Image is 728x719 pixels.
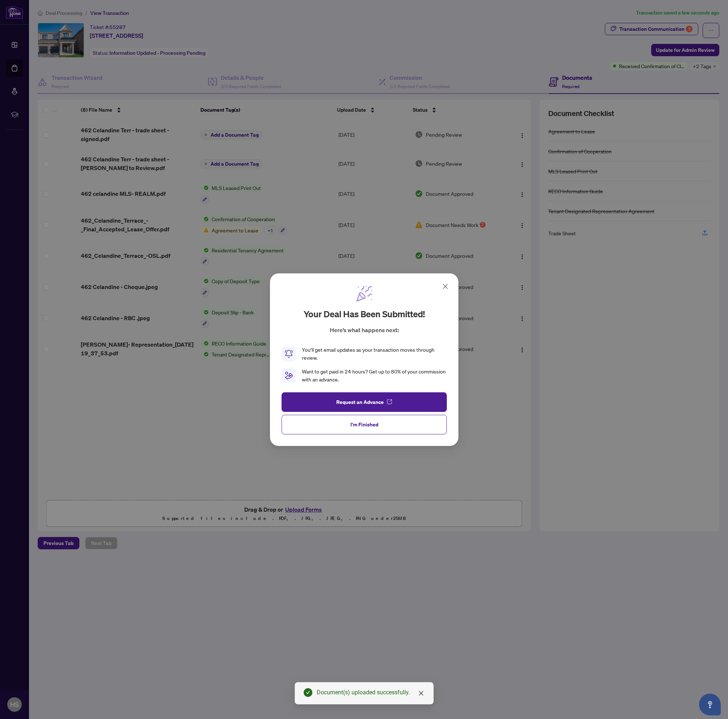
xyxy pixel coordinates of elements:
div: Document(s) uploaded successfully. [317,688,425,697]
button: Request an Advance [282,392,447,412]
button: I'm Finished [282,414,447,434]
a: Close [417,689,425,697]
h2: Your deal has been submitted! [303,308,425,320]
div: You’ll get email updates as your transaction moves through review. [302,346,447,362]
button: Open asap [699,694,721,715]
span: check-circle [304,688,312,697]
span: I'm Finished [350,418,378,430]
span: Request an Advance [336,396,383,408]
div: Want to get paid in 24 hours? Get up to 80% of your commission with an advance. [302,368,447,384]
span: close [418,690,424,696]
p: Here’s what happens next: [329,326,399,334]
